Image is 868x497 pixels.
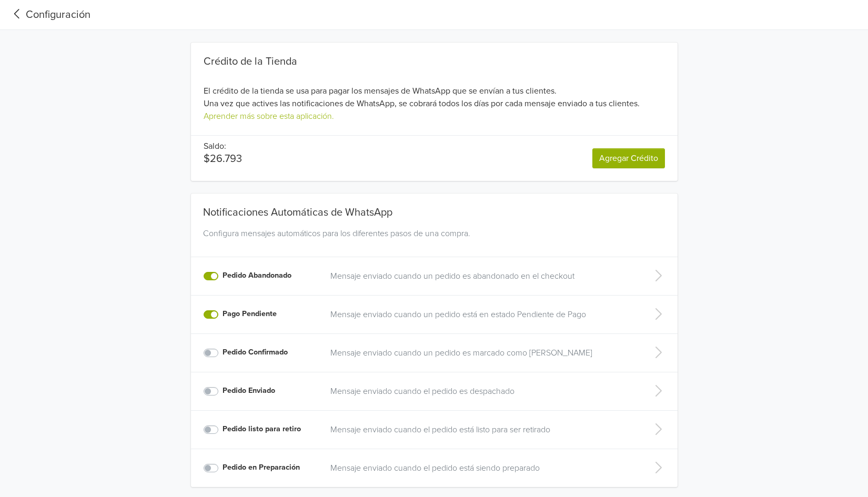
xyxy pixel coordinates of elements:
label: Pago Pendiente [223,308,277,320]
label: Pedido Enviado [223,385,275,397]
div: Configura mensajes automáticos para los diferentes pasos de una compra. [199,227,670,252]
a: Mensaje enviado cuando el pedido está siendo preparado [330,462,632,474]
a: Aprender más sobre esta aplicación. [204,111,334,121]
label: Pedido Confirmado [223,347,288,358]
p: Saldo: [204,140,242,153]
a: Mensaje enviado cuando un pedido es marcado como [PERSON_NAME] [330,347,632,359]
div: Notificaciones Automáticas de WhatsApp [199,194,670,223]
a: Mensaje enviado cuando un pedido está en estado Pendiente de Pago [330,308,632,321]
div: El crédito de la tienda se usa para pagar los mensajes de WhatsApp que se envían a tus clientes. ... [191,55,678,123]
a: Mensaje enviado cuando el pedido está listo para ser retirado [330,423,632,436]
div: Crédito de la Tienda [204,55,665,68]
label: Pedido Abandonado [223,270,291,281]
label: Pedido en Preparación [223,462,300,473]
a: Mensaje enviado cuando el pedido es despachado [330,385,632,398]
a: Mensaje enviado cuando un pedido es abandonado en el checkout [330,270,632,282]
p: $26.793 [204,153,242,165]
a: Configuración [8,7,90,23]
a: Agregar Crédito [592,148,665,168]
label: Pedido listo para retiro [223,423,301,435]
